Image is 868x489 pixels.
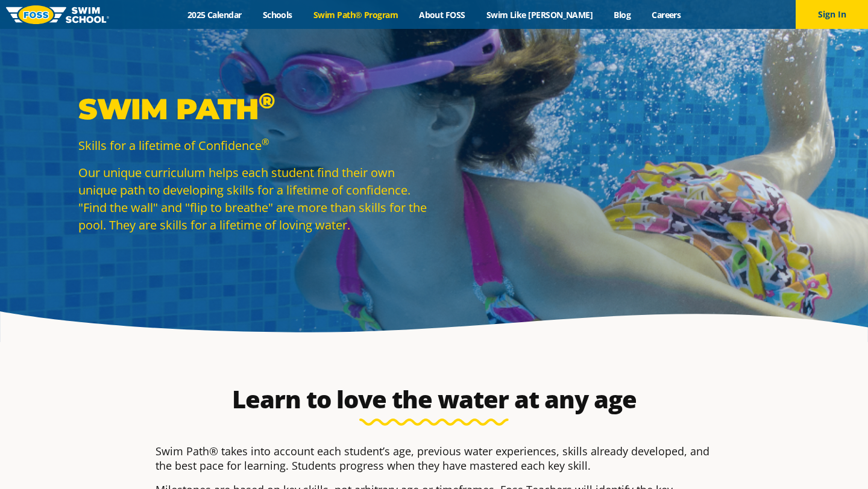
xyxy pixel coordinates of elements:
[78,91,428,127] p: Swim Path
[476,9,603,20] a: Swim Like [PERSON_NAME]
[149,385,719,414] h2: Learn to love the water at any age
[177,9,252,20] a: 2025 Calendar
[603,9,641,20] a: Blog
[409,9,476,20] a: About FOSS
[252,9,303,20] a: Schools
[78,164,428,234] p: Our unique curriculum helps each student find their own unique path to developing skills for a li...
[6,5,109,24] img: FOSS Swim School Logo
[303,9,408,20] a: Swim Path® Program
[641,9,691,20] a: Careers
[262,135,269,148] sup: ®
[259,87,275,114] sup: ®
[78,137,428,154] p: Skills for a lifetime of Confidence
[156,444,712,473] p: Swim Path® takes into account each student’s age, previous water experiences, skills already deve...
